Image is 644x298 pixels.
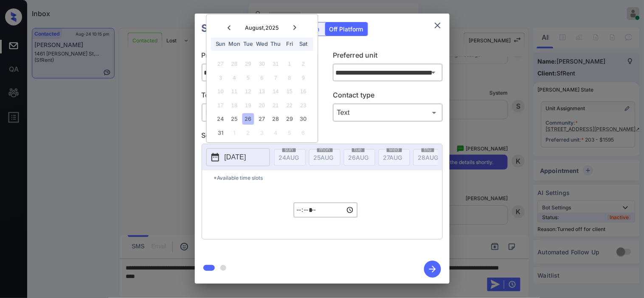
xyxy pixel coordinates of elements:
[333,50,443,64] p: Preferred unit
[242,58,254,70] div: Not available Tuesday, July 29th, 2025
[270,58,281,70] div: Not available Thursday, July 31st, 2025
[229,58,240,70] div: Not available Monday, July 28th, 2025
[242,86,254,97] div: Not available Tuesday, August 12th, 2025
[214,170,442,185] p: *Available time slots
[298,86,309,97] div: Not available Saturday, August 16th, 2025
[202,50,312,64] p: Preferred community
[298,114,309,125] div: Choose Saturday, August 30th, 2025
[284,100,295,111] div: Not available Friday, August 22nd, 2025
[242,127,254,139] div: Choose Tuesday, September 2nd, 2025
[270,72,281,84] div: Not available Thursday, August 7th, 2025
[333,90,443,103] p: Contact type
[335,106,441,120] div: Text
[242,100,254,111] div: Not available Tuesday, August 19th, 2025
[270,100,281,111] div: Not available Thursday, August 21st, 2025
[429,17,446,34] button: close
[215,127,226,139] div: Choose Sunday, August 31st, 2025
[298,100,309,111] div: Not available Saturday, August 23rd, 2025
[298,58,309,70] div: Not available Saturday, August 2nd, 2025
[242,39,254,50] div: Tue
[215,114,226,125] div: Choose Sunday, August 24th, 2025
[215,100,226,111] div: Not available Sunday, August 17th, 2025
[270,114,281,125] div: Choose Thursday, August 28th, 2025
[284,58,295,70] div: Not available Friday, August 1st, 2025
[427,67,439,78] button: Open
[284,127,295,139] div: Choose Friday, September 5th, 2025
[242,72,254,84] div: Not available Tuesday, August 5th, 2025
[209,57,315,140] div: month 2025-08
[256,114,268,125] div: Choose Wednesday, August 27th, 2025
[298,127,309,139] div: Choose Saturday, September 6th, 2025
[202,130,443,144] p: Select slot
[256,72,268,84] div: Not available Wednesday, August 6th, 2025
[284,86,295,97] div: Not available Friday, August 15th, 2025
[325,22,368,36] div: Off Platform
[298,72,309,84] div: Not available Saturday, August 9th, 2025
[229,114,240,125] div: Choose Monday, August 25th, 2025
[284,39,295,50] div: Fri
[229,127,240,139] div: Choose Monday, September 1st, 2025
[298,39,309,50] div: Sat
[215,58,226,70] div: Not available Sunday, July 27th, 2025
[204,106,309,120] div: In Person
[215,39,226,50] div: Sun
[270,127,281,139] div: Choose Thursday, September 4th, 2025
[229,72,240,84] div: Not available Monday, August 4th, 2025
[229,100,240,111] div: Not available Monday, August 18th, 2025
[284,72,295,84] div: Not available Friday, August 8th, 2025
[206,148,270,166] button: [DATE]
[256,86,268,97] div: Not available Wednesday, August 13th, 2025
[215,72,226,84] div: Not available Sunday, August 3rd, 2025
[242,114,254,125] div: Choose Tuesday, August 26th, 2025
[215,86,226,97] div: Not available Sunday, August 10th, 2025
[229,39,240,50] div: Mon
[229,86,240,97] div: Not available Monday, August 11th, 2025
[284,114,295,125] div: Choose Friday, August 29th, 2025
[270,86,281,97] div: Not available Thursday, August 14th, 2025
[256,39,268,50] div: Wed
[225,152,246,162] p: [DATE]
[294,185,357,235] div: off-platform-time-select
[256,58,268,70] div: Not available Wednesday, July 30th, 2025
[195,14,281,43] h2: Schedule Tour
[256,100,268,111] div: Not available Wednesday, August 20th, 2025
[256,127,268,139] div: Choose Wednesday, September 3rd, 2025
[202,90,312,103] p: Tour type
[270,39,281,50] div: Thu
